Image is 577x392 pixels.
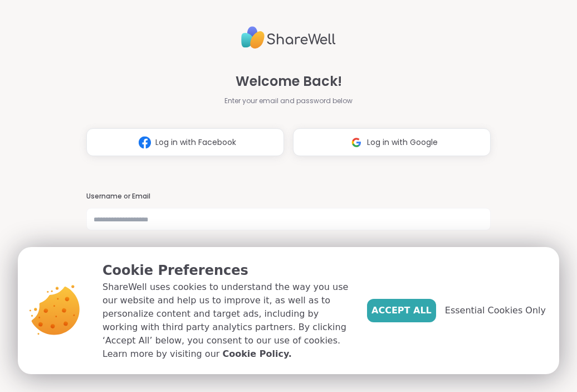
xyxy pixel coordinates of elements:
[445,304,546,317] span: Essential Cookies Only
[367,299,436,322] button: Accept All
[222,347,291,361] a: Cookie Policy.
[224,96,353,106] span: Enter your email and password below
[102,260,349,280] p: Cookie Preferences
[86,128,284,156] button: Log in with Facebook
[86,246,490,255] h3: Password
[155,137,236,148] span: Log in with Facebook
[86,192,490,201] h3: Username or Email
[241,22,336,54] img: ShareWell Logo
[367,137,438,148] span: Log in with Google
[293,128,491,156] button: Log in with Google
[346,132,367,153] img: ShareWell Logomark
[134,132,155,153] img: ShareWell Logomark
[236,71,342,91] span: Welcome Back!
[371,304,432,317] span: Accept All
[102,280,349,361] p: ShareWell uses cookies to understand the way you use our website and help us to improve it, as we...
